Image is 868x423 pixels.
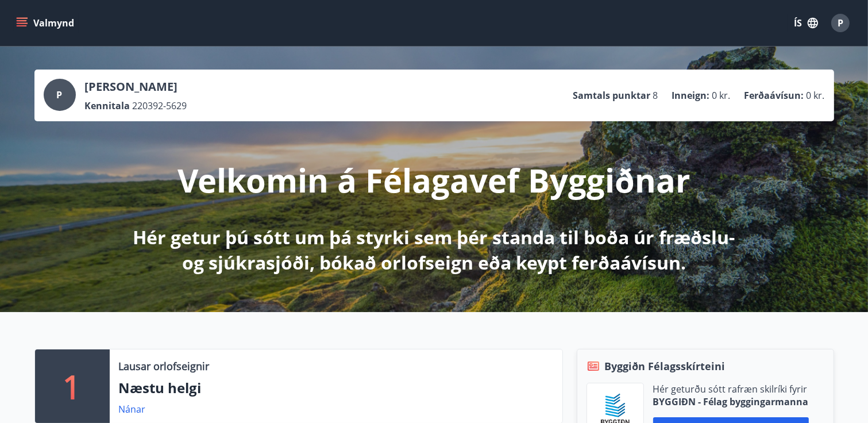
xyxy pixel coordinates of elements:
p: Velkomin á Félagavef Byggiðnar [178,158,690,202]
p: Kennitala [85,99,130,112]
p: Inneign : [672,89,710,102]
p: 1 [63,364,82,408]
span: P [57,89,63,101]
p: Hér getur þú sótt um þá styrki sem þér standa til boða úr fræðslu- og sjúkrasjóði, bókað orlofsei... [131,225,738,275]
p: [PERSON_NAME] [85,79,187,95]
button: menu [14,13,79,33]
span: P [838,17,843,29]
button: ÍS [788,13,824,33]
span: Byggiðn Félagsskírteini [605,359,726,374]
p: Næstu helgi [119,378,553,398]
p: Samtals punktar [573,89,651,102]
p: Hér geturðu sótt rafræn skilríki fyrir [653,383,809,395]
p: BYGGIÐN - Félag byggingarmanna [653,395,809,408]
span: 8 [653,89,658,102]
button: P [827,9,854,37]
a: Nánar [119,403,146,416]
span: 0 kr. [807,89,825,102]
span: 220392-5629 [133,99,187,112]
p: Lausar orlofseignir [119,359,210,374]
p: Ferðaávísun : [744,89,804,102]
span: 0 kr. [712,89,731,102]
